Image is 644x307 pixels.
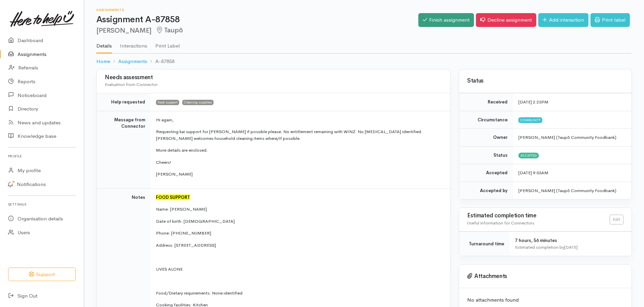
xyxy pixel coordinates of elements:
li: A-87858 [147,58,174,65]
p: Address: [STREET_ADDRESS] [156,242,442,249]
a: Assignments [118,58,147,65]
td: Received [459,93,513,111]
td: Help requested [97,93,151,111]
p: Cheers! [156,159,442,166]
h3: Estimated completion time [467,213,610,219]
time: [DATE] [564,244,578,250]
span: Accepted [518,153,539,158]
span: Food support [156,100,179,105]
h6: Settings [8,200,76,209]
a: Edit [610,215,623,224]
p: Name: [PERSON_NAME] [156,206,442,213]
td: Accepted [459,164,513,182]
h6: Assignments [96,8,418,12]
div: Estimated completion by [515,244,623,251]
a: Details [96,34,112,54]
a: Finish assignment [418,13,474,27]
td: Message from Connector [97,111,151,188]
a: Print Label [155,34,180,53]
a: Print label [590,13,630,27]
h3: Needs assessment [105,74,442,81]
td: Status [459,146,513,164]
td: Turnaround time [459,232,510,256]
h1: Assignment A-87858 [96,15,418,25]
span: 7 hours, 56 minutes [515,238,557,243]
time: [DATE] 9:03AM [518,170,548,176]
span: Taupō [156,26,183,34]
td: [PERSON_NAME] (Taupō Community Foodbank) [513,182,632,199]
p: No attachments found [467,296,623,304]
h3: Attachments [467,273,623,280]
p: Phone: [PHONE_NUMBER] [156,230,442,237]
button: Support [8,268,76,281]
p: Date of birth: [DEMOGRAPHIC_DATA] [156,218,442,225]
h6: Profile [8,152,76,161]
span: Useful information for Connectors [467,220,534,226]
p: [PERSON_NAME] [156,171,442,178]
a: Interactions [120,34,147,53]
td: Accepted by [459,182,513,199]
nav: breadcrumb [96,54,632,69]
h2: [PERSON_NAME] [96,27,418,34]
h3: Status [467,78,623,84]
p: LIVES ALONE [156,266,442,273]
a: Decline assignment [476,13,536,27]
a: Add interaction [538,13,588,27]
td: Circumstance [459,111,513,129]
span: [PERSON_NAME] (Taupō Community Foodbank) [518,134,616,140]
a: Home [96,58,110,65]
font: FOOD SUPPORT [156,194,190,200]
p: Hi again, [156,117,442,123]
span: Community [518,117,542,123]
span: Evaluation from Connector [105,82,158,87]
td: Owner [459,129,513,147]
p: Food/Dietary requirements: None identified [156,290,442,297]
p: More details are enclosed. [156,147,442,154]
time: [DATE] 2:23PM [518,99,548,105]
span: Cleaning supplies [182,100,214,105]
p: Requesting kai support for [PERSON_NAME] if possible please. No entitlement remaining with WINZ. ... [156,128,442,142]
